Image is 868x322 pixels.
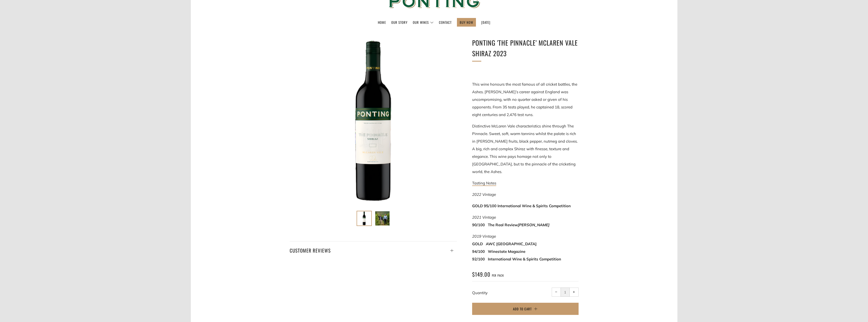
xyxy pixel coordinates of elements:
strong: GOLD 95/100 International Wine & Spirits Competition [472,203,571,208]
em: [PERSON_NAME] [518,222,549,227]
p: Distinctive McLaren Vale characteristics shine through The Pinnacle. Sweet, soft, warm tannins wh... [472,122,579,176]
em: 2021 Vintage [472,215,496,220]
span: per pack [492,274,504,277]
h4: Customer Reviews [290,246,457,255]
a: Our Wines [413,18,434,26]
a: Our Story [391,18,408,26]
em: 2022 Vintage [472,192,496,197]
strong: GOLD AWC [GEOGRAPHIC_DATA] 94/100 Winestate Magazine 92/100 International Wine & Spirits Competition [472,241,561,261]
img: Load image into Gallery viewer, Ponting &#39;The Pinnacle&#39; McLaren Vale Shiraz 2023 [375,211,390,225]
button: Add to Cart [472,303,579,315]
em: 2019 Vintage [472,234,496,239]
a: Tasting Notes [472,181,496,186]
a: [DATE] [481,18,490,26]
a: Home [378,18,386,26]
label: Quantity [472,290,488,295]
a: Contact [439,18,452,26]
h1: Ponting 'The Pinnacle' McLaren Vale Shiraz 2023 [472,37,579,59]
a: BUY NOW [460,18,473,26]
p: This wine honours the most famous of all cricket battles, the Ashes. [PERSON_NAME]’s career again... [472,81,579,119]
span: − [555,291,557,293]
input: quantity [561,288,570,297]
img: Load image into Gallery viewer, Ponting &#39;The Pinnacle&#39; McLaren Vale Shiraz 2023 [357,211,371,225]
a: Customer Reviews [290,241,457,255]
span: Add to Cart [513,306,532,311]
span: $149.00 [472,270,490,278]
button: Load image into Gallery viewer, Ponting &#39;The Pinnacle&#39; McLaren Vale Shiraz 2023 [357,211,372,226]
strong: 90/100 The Real Review [472,222,549,227]
span: + [573,291,575,293]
